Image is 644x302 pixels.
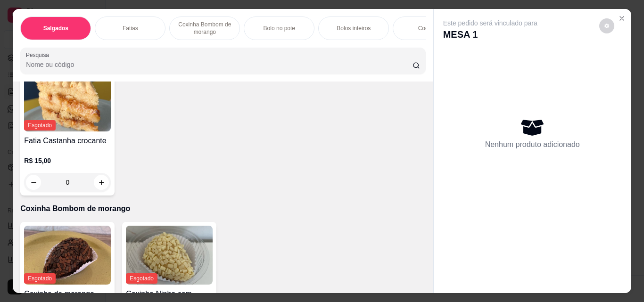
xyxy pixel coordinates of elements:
[599,18,614,33] button: decrease-product-quantity
[24,156,111,165] p: R$ 15,00
[126,226,213,285] img: product-image
[177,21,232,36] p: Coxinha Bombom de morango
[26,175,41,190] button: decrease-product-quantity
[123,24,138,32] p: Fatias
[24,73,111,131] img: product-image
[26,60,413,69] input: Pesquisa
[24,226,111,285] img: product-image
[24,120,56,131] span: Esgotado
[614,11,629,26] button: Close
[20,203,425,214] p: Coxinha Bombom de morango
[443,28,537,41] p: MESA 1
[443,18,537,28] p: Este pedido será vinculado para
[337,24,371,32] p: Bolos inteiros
[485,139,580,150] p: Nenhum produto adicionado
[26,51,52,59] label: Pesquisa
[94,175,109,190] button: increase-product-quantity
[126,273,157,284] span: Esgotado
[24,273,56,284] span: Esgotado
[418,24,438,32] p: Cookies
[264,24,295,32] p: Bolo no pote
[24,135,111,147] h4: Fatia Castanha crocante
[43,24,68,32] p: Salgados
